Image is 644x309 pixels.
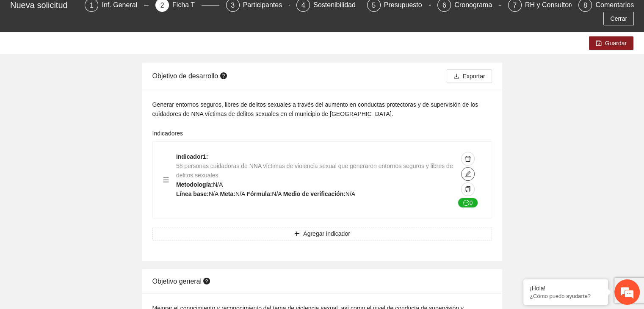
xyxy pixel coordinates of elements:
p: ¿Cómo puedo ayudarte? [530,293,602,299]
span: Exportar [463,72,485,81]
span: plus [294,231,300,237]
strong: Metodología: [176,181,213,188]
span: 8 [583,2,587,9]
button: copy [461,182,475,196]
span: download [453,73,459,80]
div: Chatee con nosotros ahora [44,43,142,54]
button: edit [461,167,475,181]
span: copy [465,186,471,193]
button: plusAgregar indicador [152,227,492,240]
span: question-circle [220,72,227,79]
span: 5 [372,2,376,9]
span: N/A [209,190,218,197]
textarea: Escriba su mensaje y pulse “Intro” [4,213,161,243]
span: Objetivo general [152,278,212,285]
span: 4 [301,2,305,9]
strong: Línea base: [176,190,209,197]
strong: Meta: [220,190,235,197]
div: ¡Hola! [530,285,602,292]
span: Estamos en línea. [49,104,117,190]
span: 1 [90,2,94,9]
span: 3 [231,2,235,9]
div: Generar entornos seguros, libres de delitos sexuales a través del aumento en conductas protectora... [152,100,492,119]
span: Agregar indicador [303,229,350,238]
button: downloadExportar [447,69,492,83]
span: 58 personas cuidadoras de NNA víctimas de violencia sexual que generaron entornos seguros y libre... [176,163,453,179]
span: N/A [235,190,245,197]
span: message [463,200,469,207]
span: N/A [272,190,282,197]
label: Indicadores [152,129,183,138]
strong: Indicador 1 : [176,153,208,160]
span: menu [163,177,169,183]
strong: Fórmula: [246,190,272,197]
div: Minimizar ventana de chat en vivo [139,4,159,25]
button: Cerrar [603,12,634,25]
span: save [596,40,602,47]
button: saveGuardar [589,36,633,50]
span: Objetivo de desarrollo [152,72,229,80]
button: delete [461,152,475,166]
button: message0 [458,198,478,208]
span: delete [462,155,474,162]
strong: Medio de verificación: [283,190,345,197]
span: 2 [160,2,164,9]
span: N/A [345,190,355,197]
span: 7 [513,2,517,9]
span: Guardar [605,39,627,48]
span: 6 [442,2,446,9]
span: N/A [213,181,223,188]
span: Cerrar [610,14,627,23]
span: edit [462,171,474,177]
span: question-circle [203,278,210,284]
